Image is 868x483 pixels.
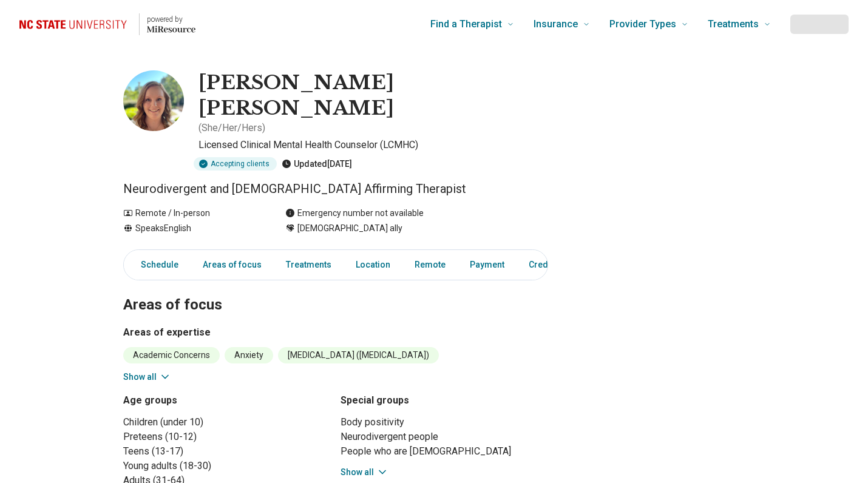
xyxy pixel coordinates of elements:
[407,252,453,277] a: Remote
[126,252,186,277] a: Schedule
[195,252,269,277] a: Areas of focus
[609,16,676,33] span: Provider Types
[534,16,578,33] span: Insurance
[430,16,502,33] span: Find a Therapist
[123,444,331,459] li: Teens (13-17)
[285,207,424,220] div: Emergency number not available
[123,371,171,383] button: Show all
[147,15,195,24] p: powered by
[123,393,331,408] h3: Age groups
[123,70,184,131] img: Stephens Whitehurst, Licensed Clinical Mental Health Counselor (LCMHC)
[123,430,331,444] li: Preteens (10-12)
[123,347,220,363] li: Academic Concerns
[198,138,548,152] p: Licensed Clinical Mental Health Counselor (LCMHC)
[463,252,512,277] a: Payment
[297,222,402,235] span: [DEMOGRAPHIC_DATA] ally
[341,466,388,479] button: Show all
[341,415,548,430] li: Body positivity
[123,415,331,430] li: Children (under 10)
[123,207,261,220] div: Remote / In-person
[278,347,439,363] li: [MEDICAL_DATA] ([MEDICAL_DATA])
[198,121,265,135] p: ( She/Her/Hers )
[123,325,548,340] h3: Areas of expertise
[19,5,195,44] a: Home page
[279,252,339,277] a: Treatments
[348,252,398,277] a: Location
[341,393,548,408] h3: Special groups
[123,222,261,235] div: Speaks English
[123,459,331,473] li: Young adults (18-30)
[194,157,277,171] div: Accepting clients
[708,16,759,33] span: Treatments
[123,266,548,316] h2: Areas of focus
[341,430,548,444] li: Neurodivergent people
[198,70,548,121] h1: [PERSON_NAME] [PERSON_NAME]
[282,157,352,171] div: Updated [DATE]
[225,347,273,363] li: Anxiety
[123,180,548,197] p: Neurodivergent and [DEMOGRAPHIC_DATA] Affirming Therapist
[521,252,582,277] a: Credentials
[341,444,548,459] li: People who are [DEMOGRAPHIC_DATA]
